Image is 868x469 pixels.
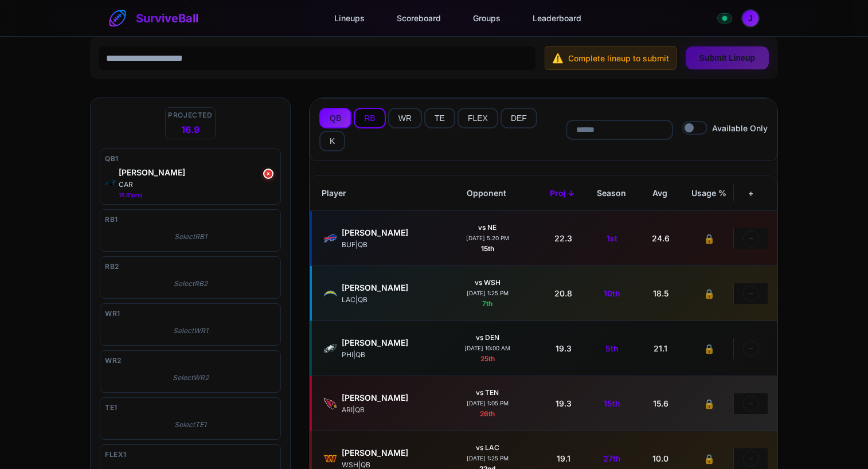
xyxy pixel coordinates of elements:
a: Lineups [325,7,374,29]
div: [DATE] 10:00 AM [464,344,510,353]
a: Leaderboard [523,7,591,29]
div: 19.3 [539,395,588,412]
span: 5th [605,342,619,354]
a: SurviveBall [108,9,198,28]
span: 7th [482,299,492,308]
span: 15th [481,244,494,253]
div: LAC | QB [342,295,433,305]
button: Open profile menu [741,9,760,28]
div: [DATE] 1:05 PM [467,399,509,408]
div: QB1 [105,154,276,164]
button: DEF [501,108,537,128]
div: vs WSH [475,278,501,288]
button: QB [319,108,351,128]
div: Select RB2 [105,274,276,294]
span: 16.9 [181,123,200,136]
div: Jalen Hurts [342,337,433,349]
div: Usage % [685,185,733,201]
img: SurviveBall [108,9,127,28]
div: Josh Allen [342,226,433,239]
div: 19.1 [539,450,588,467]
div: vs DEN [476,333,499,343]
span: 🔒 [703,452,715,466]
div: RB1 [105,214,276,225]
span: 🔒 [703,397,715,411]
button: Submit Lineup [686,46,769,69]
img: BUF logo [323,232,337,245]
span: Available Only [712,122,768,134]
button: − [743,451,759,467]
button: K [319,131,345,151]
div: Player [319,185,435,201]
span: Projected [168,110,212,120]
div: [DATE] 5:20 PM [466,234,509,243]
div: 15.6 [636,395,685,412]
div: Jayden Daniels [342,447,433,459]
div: Proj ↓ [538,185,587,201]
div: WR1 [105,308,276,319]
span: 26th [480,409,495,418]
div: 21.1 [636,340,685,357]
div: 24.6 [636,230,685,247]
div: 10.0 [636,450,685,467]
div: Avg [636,185,685,201]
div: 16.91 proj [119,191,276,200]
button: FLEX [458,108,498,128]
div: Season [587,185,636,201]
div: PHI | QB [342,350,433,360]
div: WR2 [105,355,276,366]
button: − [743,230,759,247]
span: ⚠️ [552,51,564,65]
a: Groups [464,7,510,29]
div: Justin Herbert [342,282,433,294]
div: 20.8 [539,285,588,302]
button: − [743,286,759,302]
div: BUF | QB [342,240,433,250]
span: 🔒 [703,232,715,245]
a: Scoreboard [388,7,450,29]
div: Select TE1 [105,415,276,435]
div: 18.5 [636,285,685,302]
div: + [733,185,768,201]
div: vs TEN [476,388,499,398]
div: 19.3 [539,340,588,357]
div: [DATE] 1:25 PM [467,454,509,463]
img: LAC logo [323,287,337,300]
button: − [743,396,759,412]
span: 25th [480,354,495,363]
div: Kyler Murray [342,392,433,404]
div: vs NE [478,222,496,233]
button: WR [388,108,422,128]
div: Select RB1 [105,227,276,247]
div: 22.3 [539,230,588,247]
div: Bryce Young [119,166,276,178]
div: RB2 [105,261,276,272]
div: FLEX1 [105,450,276,460]
button: RB [354,108,385,128]
div: [DATE] 1:25 PM [467,289,509,298]
span: 15th [604,397,620,409]
div: TE1 [105,402,276,413]
button: − [743,341,759,357]
span: 1st [607,232,617,244]
span: 🔒 [703,287,715,300]
div: ARI | QB [342,405,433,415]
div: Select WR2 [105,368,276,388]
div: vs LAC [476,443,499,453]
button: TE [424,108,455,128]
span: 10th [604,287,620,299]
img: CAR logo [105,177,116,189]
div: Opponent [435,185,538,201]
span: 🔒 [703,342,715,355]
img: ARI logo [323,397,337,411]
span: Complete lineup to submit [568,52,669,64]
div: Select WR1 [105,321,276,341]
img: WSH logo [323,452,337,466]
div: CAR [119,179,276,190]
img: PHI logo [323,342,337,355]
span: 27th [603,452,621,464]
button: × [263,169,273,179]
